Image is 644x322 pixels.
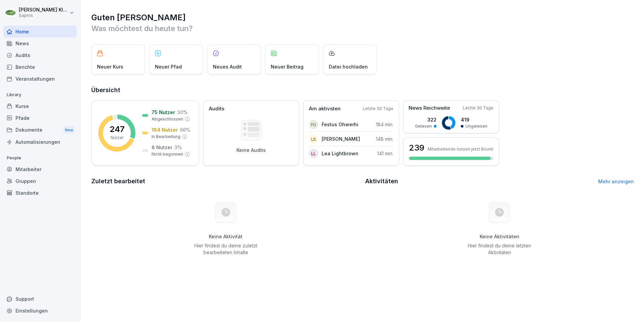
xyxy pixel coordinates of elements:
[465,242,534,256] p: Hier findest du deine letzten Aktivitäten
[110,135,124,141] p: Nutzer
[329,63,368,70] p: Datei hochladen
[3,163,77,175] a: Mitarbeiter
[91,23,634,34] p: Was möchtest du heute tun?
[3,187,77,199] a: Standorte
[309,149,318,158] div: LL
[3,124,77,136] div: Dokumente
[322,135,360,142] p: [PERSON_NAME]
[109,125,125,133] p: 247
[152,151,183,157] p: Nicht begonnen
[415,116,437,123] p: 322
[322,121,358,128] p: Festus Ohwerhi
[3,293,77,305] div: Support
[3,100,77,112] a: Kurse
[409,104,450,112] p: News Reichweite
[174,144,182,151] p: 3 %
[271,63,303,70] p: Neuer Beitrag
[377,150,393,157] p: 141 min.
[209,105,224,113] p: Audits
[192,234,260,240] h5: Keine Aktivität
[409,142,424,154] h3: 239
[465,234,534,240] h5: Keine Aktivitäten
[3,73,77,85] a: Veranstaltungen
[365,177,398,186] h2: Aktivitäten
[3,89,77,100] p: Library
[3,112,77,124] a: Pfade
[91,12,634,23] h1: Guten [PERSON_NAME]
[152,134,181,140] p: In Bearbeitung
[415,123,432,129] p: Gelesen
[428,146,493,152] p: Mitarbeitende nutzen jetzt Bounti
[177,109,188,116] p: 30 %
[363,106,393,112] p: Letzte 30 Tage
[180,126,190,133] p: 66 %
[3,49,77,61] a: Audits
[192,242,260,256] p: Hier findest du deine zuletzt bearbeiteten Inhalte
[19,13,68,18] p: Sapros
[3,305,77,317] a: Einstellungen
[152,116,183,122] p: Abgeschlossen
[461,116,487,123] p: 419
[465,123,487,129] p: Ungelesen
[152,144,172,151] p: 8 Nutzer
[598,179,634,184] a: Mehr anzeigen
[3,175,77,187] a: Gruppen
[309,134,318,144] div: LS
[309,105,341,113] p: Am aktivsten
[3,26,77,37] a: Home
[97,63,123,70] p: Neuer Kurs
[3,61,77,73] a: Berichte
[19,7,68,13] p: [PERSON_NAME] Kleinbeck
[3,124,77,136] a: DokumenteNew
[91,85,634,95] h2: Übersicht
[376,135,393,142] p: 148 min.
[155,63,182,70] p: Neuer Pfad
[3,136,77,148] a: Automatisierungen
[152,109,175,116] p: 75 Nutzer
[91,177,360,186] h2: Zuletzt bearbeitet
[376,121,393,128] p: 184 min.
[322,150,358,157] p: Lea Lightbrown
[463,105,493,111] p: Letzte 30 Tage
[213,63,242,70] p: Neues Audit
[152,126,178,133] p: 164 Nutzer
[309,120,318,129] div: FO
[3,153,77,163] p: People
[236,147,266,153] p: Keine Audits
[3,37,77,49] a: News
[63,126,75,134] div: New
